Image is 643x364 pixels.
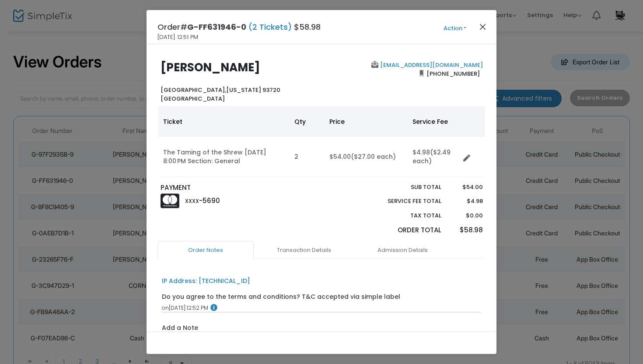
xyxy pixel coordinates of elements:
[407,137,460,177] td: $4.98
[407,106,460,137] th: Service Fee
[157,33,198,42] span: [DATE] 12:51 PM
[199,196,220,205] span: -5690
[351,152,396,161] span: ($27.00 each)
[367,211,441,220] p: Tax Total
[157,21,321,33] h4: Order# $58.98
[289,106,324,137] th: Qty
[157,241,254,259] a: Order Notes
[161,59,260,75] b: [PERSON_NAME]
[187,21,246,32] span: G-FF631946-0
[450,211,482,220] p: $0.00
[477,21,489,32] button: Close
[424,66,483,80] span: [PHONE_NUMBER]
[161,86,226,94] span: [GEOGRAPHIC_DATA],
[158,106,289,137] th: Ticket
[450,197,482,206] p: $4.98
[162,304,482,312] div: [DATE] 12:52 PM
[354,241,451,259] a: Admission Details
[162,323,198,335] label: Add a Note
[161,86,280,103] b: [US_STATE] 93720 [GEOGRAPHIC_DATA]
[367,183,441,192] p: Sub total
[158,137,289,177] td: The Taming of the Shrew [DATE] 8:00 PM Section: General
[161,183,318,193] p: PAYMENT
[256,241,352,259] a: Transaction Details
[324,106,407,137] th: Price
[378,61,483,69] a: [EMAIL_ADDRESS][DOMAIN_NAME]
[162,276,250,286] div: IP Address: [TECHNICAL_ID]
[162,292,400,301] div: Do you agree to the terms and conditions? T&C accepted via simple label
[429,24,481,33] button: Action
[367,197,441,206] p: Service Fee Total
[450,183,482,192] p: $54.00
[246,21,294,32] span: (2 Tickets)
[412,148,451,165] span: ($2.49 each)
[289,137,324,177] td: 2
[162,304,169,311] span: on
[324,137,407,177] td: $54.00
[367,225,441,235] p: Order Total
[158,106,485,177] div: Data table
[450,225,482,235] p: $58.98
[185,197,199,205] span: XXXX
